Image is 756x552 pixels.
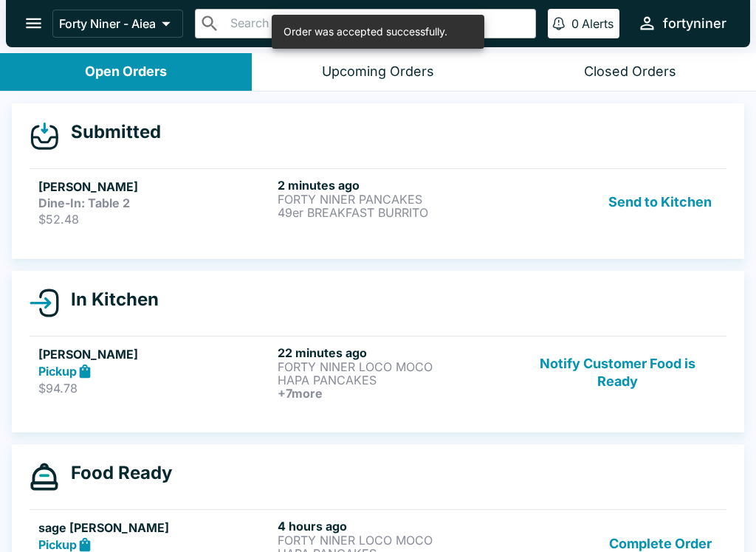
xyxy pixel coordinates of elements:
[278,387,511,400] h6: + 7 more
[30,336,726,409] a: [PERSON_NAME]Pickup$94.7822 minutes agoFORTY NINER LOCO MOCOHAPA PANCAKES+7moreNotify Customer Fo...
[278,193,511,206] p: FORTY NINER PANCAKES
[278,178,511,193] h6: 2 minutes ago
[38,537,77,552] strong: Pickup
[15,4,52,42] button: open drawer
[59,462,172,484] h4: Food Ready
[30,168,726,235] a: [PERSON_NAME]Dine-In: Table 2$52.482 minutes agoFORTY NINER PANCAKES49er BREAKFAST BURRITOSend to...
[59,289,159,311] h4: In Kitchen
[278,519,511,534] h6: 4 hours ago
[283,19,447,44] div: Order was accepted successfully.
[278,373,511,387] p: HAPA PANCAKES
[38,519,272,537] h5: sage [PERSON_NAME]
[571,16,579,31] p: 0
[59,16,156,31] p: Forty Niner - Aiea
[38,178,272,196] h5: [PERSON_NAME]
[278,360,511,373] p: FORTY NINER LOCO MOCO
[584,63,676,80] div: Closed Orders
[38,381,272,396] p: $94.78
[602,178,718,227] button: Send to Kitchen
[38,212,272,227] p: $52.48
[322,63,434,80] div: Upcoming Orders
[278,534,511,547] p: FORTY NINER LOCO MOCO
[631,7,732,39] button: fortyniner
[52,10,183,38] button: Forty Niner - Aiea
[278,345,511,360] h6: 22 minutes ago
[85,63,167,80] div: Open Orders
[38,196,130,210] strong: Dine-In: Table 2
[38,345,272,363] h5: [PERSON_NAME]
[278,206,511,219] p: 49er BREAKFAST BURRITO
[38,364,77,379] strong: Pickup
[518,345,718,400] button: Notify Customer Food is Ready
[59,121,161,143] h4: Submitted
[663,15,726,32] div: fortyniner
[582,16,614,31] p: Alerts
[226,13,529,34] input: Search orders by name or phone number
